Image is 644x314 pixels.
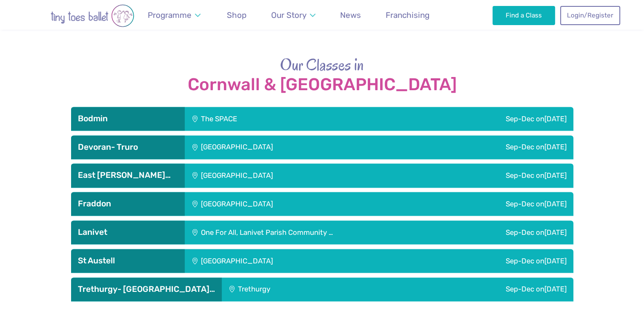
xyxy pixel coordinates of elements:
span: [DATE] [544,228,567,237]
span: Programme [148,10,192,20]
img: tiny toes ballet [24,4,160,27]
a: News [336,5,365,25]
div: The SPACE [185,107,357,131]
h3: Bodmin [78,114,178,124]
span: [DATE] [544,285,567,293]
div: Trethurgy [222,277,372,301]
span: News [340,10,361,20]
h3: Lanivet [78,227,178,237]
a: Shop [223,5,251,25]
div: Sep-Dec on [403,192,573,216]
div: [GEOGRAPHIC_DATA] [185,192,403,216]
span: Our Classes in [280,54,364,76]
span: [DATE] [544,114,567,123]
a: Find a Class [492,6,555,25]
a: Programme [144,5,205,25]
span: Shop [227,10,246,20]
div: Sep-Dec on [372,277,573,301]
span: Franchising [386,10,429,20]
h3: Trethurgy- [GEOGRAPHIC_DATA]… [78,284,215,294]
span: [DATE] [544,200,567,208]
a: Franchising [382,5,434,25]
strong: Cornwall & [GEOGRAPHIC_DATA] [71,75,573,94]
div: [GEOGRAPHIC_DATA] [185,249,403,273]
div: [GEOGRAPHIC_DATA] [185,163,403,187]
div: Sep-Dec on [403,249,573,273]
div: Sep-Dec on [447,220,573,244]
h3: Fraddon [78,199,178,209]
span: [DATE] [544,257,567,265]
h3: East [PERSON_NAME]… [78,170,178,180]
div: One For All, Lanivet Parish Community … [185,220,447,244]
a: Our Story [267,5,319,25]
span: [DATE] [544,171,567,180]
span: [DATE] [544,143,567,151]
h3: St Austell [78,256,178,266]
div: Sep-Dec on [357,107,573,131]
div: Sep-Dec on [403,135,573,159]
span: Our Story [271,10,306,20]
h3: Devoran- Truro [78,142,178,152]
div: Sep-Dec on [403,163,573,187]
div: [GEOGRAPHIC_DATA] [185,135,403,159]
a: Login/Register [560,6,620,25]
